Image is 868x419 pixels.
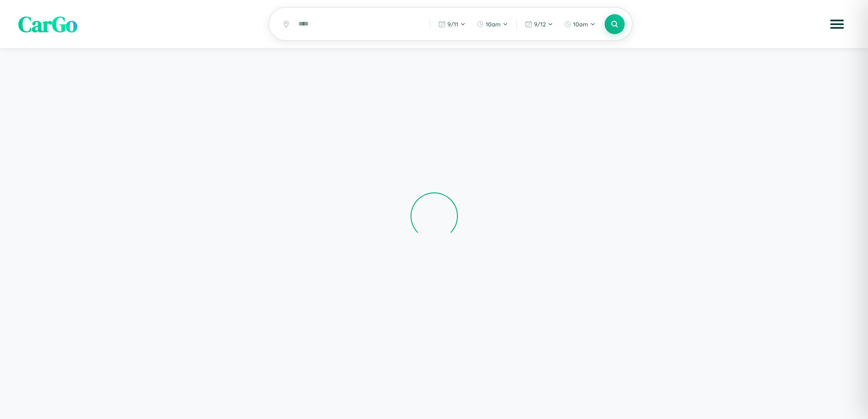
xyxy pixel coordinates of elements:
span: 10am [573,21,588,28]
button: 9/11 [434,17,470,31]
button: 9/12 [520,17,558,31]
button: 10am [472,17,513,31]
button: 10am [560,17,600,31]
span: 9 / 12 [534,21,546,28]
span: 9 / 11 [447,21,458,28]
span: CarGo [18,9,77,39]
span: 10am [486,21,501,28]
button: Open menu [824,11,850,37]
